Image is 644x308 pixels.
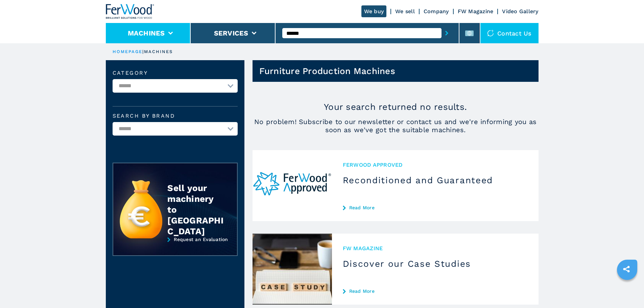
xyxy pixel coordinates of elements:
button: Machines [128,29,165,37]
a: Request an Evaluation [113,237,238,261]
a: Read More [343,205,528,210]
a: We sell [395,8,415,15]
h1: Furniture Production Machines [259,66,395,76]
img: Contact us [487,30,494,37]
img: Discover our Case Studies [253,234,332,305]
label: Search by brand [113,113,238,119]
a: Read More [343,288,528,294]
span: Ferwood Approved [343,161,528,169]
a: Video Gallery [502,8,538,15]
h3: Discover our Case Studies [343,258,528,269]
span: | [142,49,144,54]
a: HOMEPAGE [113,49,143,54]
a: sharethis [618,261,635,278]
div: Sell your machinery to [GEOGRAPHIC_DATA] [167,183,223,237]
img: Ferwood [106,4,154,19]
span: No problem! Subscribe to our newsletter or contact us and we're informing you as soon as we've go... [253,118,539,134]
p: machines [144,49,173,55]
button: submit-button [442,25,452,41]
a: FW Magazine [458,8,494,15]
button: Services [214,29,248,37]
a: Company [424,8,449,15]
img: Reconditioned and Guaranteed [253,150,332,221]
p: Your search returned no results. [253,101,539,112]
label: Category [113,70,238,76]
a: We buy [361,5,387,17]
h3: Reconditioned and Guaranteed [343,175,528,186]
div: Contact us [480,23,539,43]
iframe: Chat [615,278,639,303]
span: FW MAGAZINE [343,244,528,252]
